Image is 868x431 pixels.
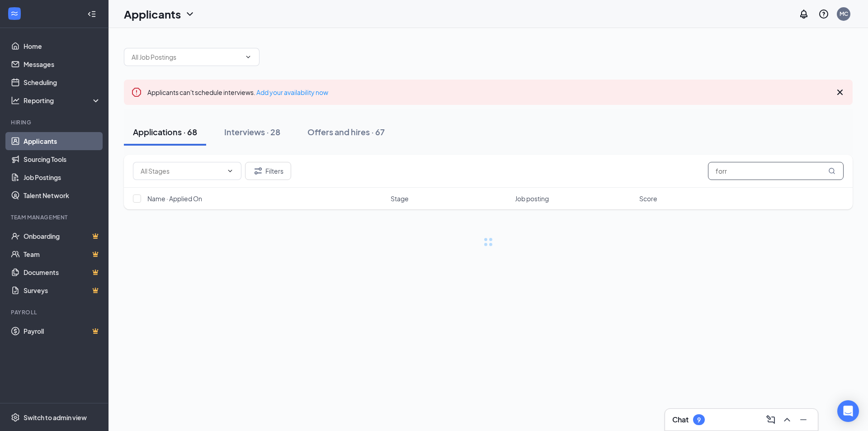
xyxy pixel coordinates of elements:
[24,322,101,340] a: PayrollCrown
[256,88,328,96] a: Add your availability now
[515,194,549,203] span: Job posting
[764,412,778,427] button: ComposeMessage
[798,414,809,425] svg: Minimize
[828,167,835,175] svg: MagnifyingGlass
[708,162,844,180] input: Search in applications
[11,213,99,221] div: Team Management
[796,412,811,427] button: Minimize
[245,162,291,180] button: Filter Filters
[132,52,241,62] input: All Job Postings
[818,9,829,19] svg: QuestionInfo
[835,87,845,98] svg: Cross
[245,53,252,61] svg: ChevronDown
[840,10,848,18] div: MC
[24,96,101,105] div: Reporting
[391,194,409,203] span: Stage
[639,194,657,203] span: Score
[24,168,101,186] a: Job Postings
[87,9,96,19] svg: Collapse
[11,413,20,422] svg: Settings
[780,412,794,427] button: ChevronUp
[184,9,195,19] svg: ChevronDown
[11,308,99,316] div: Payroll
[24,186,101,204] a: Talent Network
[672,415,689,425] h3: Chat
[131,87,142,98] svg: Error
[124,6,181,22] h1: Applicants
[24,281,101,299] a: SurveysCrown
[24,73,101,91] a: Scheduling
[147,194,202,203] span: Name · Applied On
[837,400,859,422] div: Open Intercom Messenger
[133,126,197,137] div: Applications · 68
[307,126,385,137] div: Offers and hires · 67
[141,166,223,176] input: All Stages
[782,414,793,425] svg: ChevronUp
[147,88,328,96] span: Applicants can't schedule interviews.
[24,245,101,263] a: TeamCrown
[24,132,101,150] a: Applicants
[24,37,101,55] a: Home
[253,166,264,176] svg: Filter
[24,413,87,422] div: Switch to admin view
[798,9,809,19] svg: Notifications
[24,263,101,281] a: DocumentsCrown
[24,55,101,73] a: Messages
[11,118,99,126] div: Hiring
[24,150,101,168] a: Sourcing Tools
[224,126,280,137] div: Interviews · 28
[226,167,234,175] svg: ChevronDown
[697,416,701,424] div: 9
[24,227,101,245] a: OnboardingCrown
[765,414,776,425] svg: ComposeMessage
[11,96,20,105] svg: Analysis
[10,9,19,18] svg: WorkstreamLogo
